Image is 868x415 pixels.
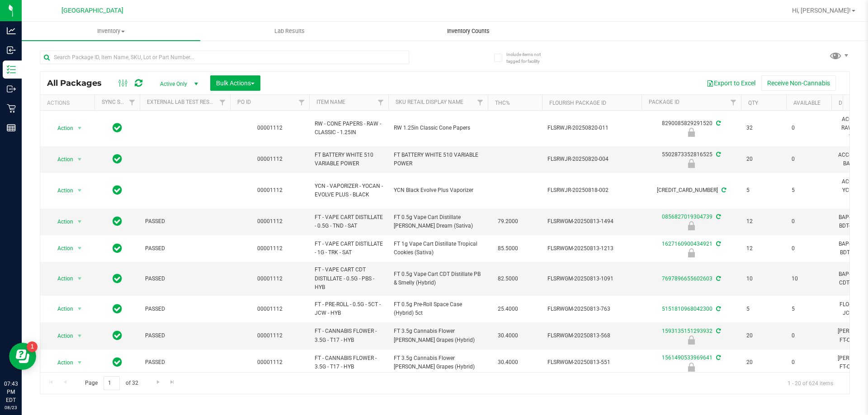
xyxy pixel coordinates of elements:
a: 00001112 [257,245,283,252]
span: FT 0.5g Vape Cart Distillate [PERSON_NAME] Dream (Sativa) [394,213,482,230]
div: 8290085829291520 [640,119,742,137]
a: Filter [125,95,140,110]
span: Sync from Compliance System [715,151,721,158]
span: 5 [746,305,781,313]
span: Page of 32 [77,376,146,390]
a: Lab Results [200,22,379,41]
p: 08/23 [4,404,18,411]
span: select [74,303,85,315]
span: Action [49,272,74,285]
span: Action [49,184,74,197]
a: 1593135151293932 [662,328,712,334]
a: 00001112 [257,125,283,131]
span: FLSRWGM-20250813-763 [547,305,636,313]
div: Actions [47,100,91,106]
span: Action [49,356,74,369]
span: 0 [792,358,826,367]
span: In Sync [113,121,122,134]
span: FLSRWJR-20250820-004 [547,155,636,163]
a: Filter [726,95,741,110]
span: 5 [746,186,781,195]
span: 5 [792,186,826,195]
span: YCN - VAPORIZER - YOCAN - EVOLVE PLUS - BLACK [315,182,383,199]
span: In Sync [113,215,122,228]
span: Include items not tagged for facility [506,51,552,65]
span: 32 [746,124,781,132]
span: FT BATTERY WHITE 510 VARIABLE POWER [394,151,482,168]
span: 0 [792,244,826,253]
div: Newly Received [640,159,742,168]
span: In Sync [113,356,122,368]
span: select [74,272,85,285]
span: FT BATTERY WHITE 510 VARIABLE POWER [315,151,383,168]
span: select [74,330,85,342]
a: Filter [215,95,230,110]
a: 00001112 [257,156,283,162]
span: RW - CONE PAPERS - RAW - CLASSIC - 1.25IN [315,120,383,137]
span: FLSRWGM-20250813-1494 [547,217,636,226]
a: 00001112 [257,187,283,193]
a: 0856827019304739 [662,214,712,220]
p: 07:43 PM EDT [4,380,18,404]
span: FT - VAPE CART DISTILLATE - 1G - TRK - SAT [315,240,383,257]
div: Newly Received [640,221,742,230]
iframe: Resource center unread badge [27,341,38,352]
span: In Sync [113,303,122,315]
div: Newly Received [640,128,742,137]
span: FT 0.5g Pre-Roll Space Case (Hybrid) 5ct [394,300,482,317]
span: In Sync [113,242,122,255]
span: Action [49,122,74,135]
span: 10 [746,275,781,283]
span: Sync from Compliance System [715,241,721,247]
a: Filter [294,95,309,110]
span: 85.5000 [493,242,523,255]
span: FT - VAPE CART CDT DISTILLATE - 0.5G - PBS - HYB [315,266,383,292]
span: Action [49,242,74,255]
inline-svg: Reports [7,123,16,132]
a: Item Name [316,99,345,105]
span: 79.2000 [493,215,523,228]
span: Hi, [PERSON_NAME]! [792,7,851,14]
a: THC% [495,100,510,106]
a: 00001112 [257,332,283,339]
span: FT 0.5g Vape Cart CDT Distillate PB & Smelly (Hybrid) [394,270,482,287]
span: FLSRWJR-20250820-011 [547,124,636,132]
button: Export to Excel [701,75,761,91]
div: [CREDIT_CARD_NUMBER] [640,186,742,195]
span: PASSED [145,244,225,253]
span: FLSRWGM-20250813-1091 [547,275,636,283]
span: In Sync [113,272,122,285]
span: 0 [792,217,826,226]
input: 1 [104,376,120,390]
span: Sync from Compliance System [715,275,721,282]
span: 10 [792,275,826,283]
a: Sync Status [102,99,137,105]
span: PASSED [145,331,225,340]
span: 1 - 20 of 624 items [780,376,840,390]
a: 00001112 [257,218,283,224]
span: FT - VAPE CART DISTILLATE - 0.5G - TND - SAT [315,213,383,230]
a: 1561490533969641 [662,354,712,361]
span: FLSRWGM-20250813-568 [547,331,636,340]
a: Inventory Counts [379,22,557,41]
a: Sku Retail Display Name [396,99,463,105]
span: PASSED [145,275,225,283]
span: 25.4000 [493,303,523,316]
a: Go to the next page [151,376,165,388]
a: 00001112 [257,306,283,312]
a: Go to the last page [166,376,179,388]
span: Sync from Compliance System [720,187,726,193]
a: 00001112 [257,359,283,365]
span: Action [49,303,74,315]
a: Filter [373,95,388,110]
div: 5502873352816525 [640,150,742,168]
span: Action [49,330,74,342]
span: Sync from Compliance System [715,328,721,334]
span: select [74,242,85,255]
a: Package ID [649,99,679,105]
inline-svg: Inventory [7,65,16,74]
div: Newly Received [640,336,742,345]
span: 5 [792,305,826,313]
span: 20 [746,331,781,340]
